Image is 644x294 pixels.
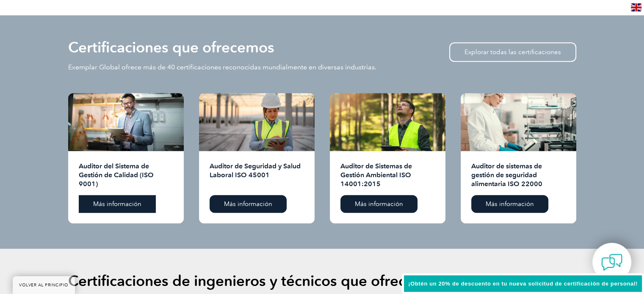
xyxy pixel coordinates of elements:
[210,162,301,179] font: Auditor de Seguridad y Salud Laboral ISO 45001
[68,38,274,56] font: Certificaciones que ofrecemos
[224,200,272,208] font: Más información
[340,195,417,213] a: Más información
[601,252,622,273] img: contact-chat.png
[355,200,403,208] font: Más información
[486,200,534,208] font: Más información
[19,283,69,288] font: VOLVER AL PRINCIPIO
[68,272,443,290] font: Certificaciones de ingenieros y técnicos que ofrecemos
[79,162,154,188] font: Auditor del Sistema de Gestión de Calidad (ISO 9001)
[471,162,542,188] font: Auditor de sistemas de gestión de seguridad alimentaria ISO 22000
[449,42,576,62] a: Explorar todas las certificaciones
[13,276,75,294] a: VOLVER AL PRINCIPIO
[68,63,376,71] font: Exemplar Global ofrece más de 40 certificaciones reconocidas mundialmente en diversas industrias.
[471,195,548,213] a: Más información
[210,195,287,213] a: Más información
[464,48,561,56] font: Explorar todas las certificaciones
[340,162,412,188] font: Auditor de Sistemas de Gestión Ambiental ISO 14001:2015
[79,195,156,213] a: Más información
[93,200,141,208] font: Más información
[631,3,641,11] img: en
[408,280,638,287] font: ¡Obtén un 20% de descuento en tu nueva solicitud de certificación de personal!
